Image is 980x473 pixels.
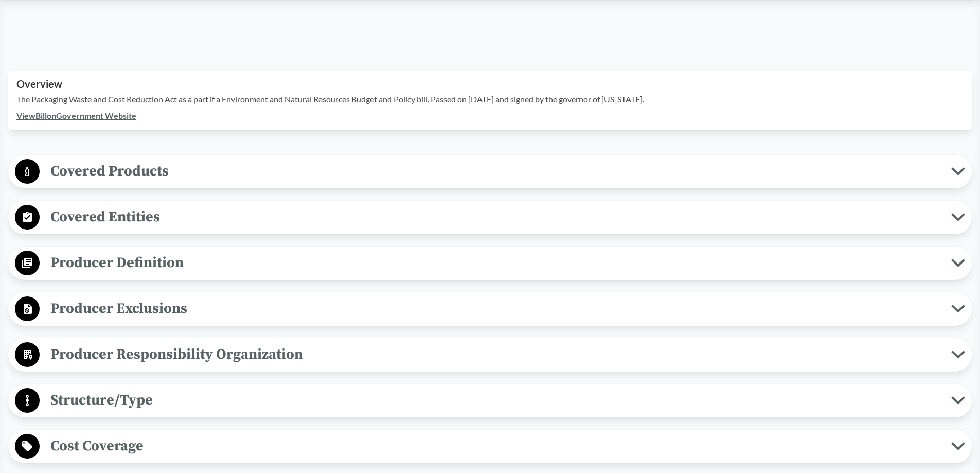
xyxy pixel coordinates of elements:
span: Covered Entities [40,205,951,229]
button: Covered Entities [12,204,968,231]
span: Producer Responsibility Organization [40,343,951,366]
button: Cost Coverage [12,433,968,460]
h2: Overview [16,78,964,90]
button: Producer Definition [12,250,968,276]
button: Producer Responsibility Organization [12,342,968,368]
span: Producer Exclusions [40,297,951,320]
span: Structure/Type [40,389,951,412]
button: Producer Exclusions [12,296,968,322]
a: ViewBillonGovernment Website [16,111,136,120]
p: The Packaging Waste and Cost Reduction Act as a part if a Environment and Natural Resources Budge... [16,93,964,106]
span: Cost Coverage [40,434,951,458]
button: Covered Products [12,159,968,185]
button: Structure/Type [12,388,968,414]
span: Producer Definition [40,251,951,274]
span: Covered Products [40,160,951,183]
